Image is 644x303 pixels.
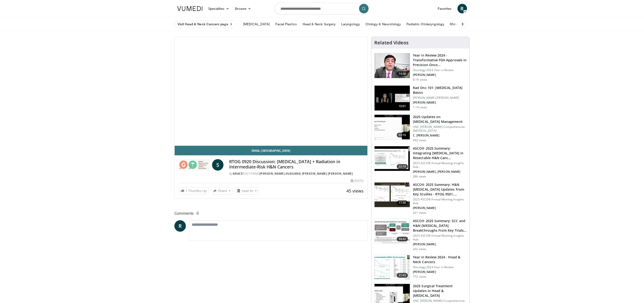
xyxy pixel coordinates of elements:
span: 45 views [346,188,364,194]
p: 286 views [413,175,426,178]
img: 7252e7b3-1b57-45cd-9037-c1da77b224bc.150x105_q85_crop-smart_upscale.jpg [375,183,410,207]
h3: ASCO® 2025 Summary: Integrating [MEDICAL_DATA] in Resectable H&N Canc… [413,146,467,160]
p: C. [PERSON_NAME] [413,134,467,137]
span: 31:45 [397,273,408,278]
span: 1 [185,188,187,193]
p: 202 views [413,247,426,251]
button: Save to [235,187,259,195]
span: 10:01 [397,104,408,109]
a: Laryngology [338,19,363,29]
h3: Year in Review 2024 - Transformative FDA Approvals in Precision Onco… [413,53,467,67]
a: Pediatric Otolaryngology [404,19,447,29]
a: [PERSON_NAME] [259,172,285,176]
p: Oncology 2024 Year in Review [413,265,467,269]
a: 17:30 ASCO® 2025 Summary: H&N [MEDICAL_DATA] Updates From Key Studies - RTOG 9501,… 2025 ASCO® An... [374,182,467,215]
a: [MEDICAL_DATA] [240,19,273,29]
a: 22:19 ASCO® 2025 Summary: Integrating [MEDICAL_DATA] in Resectable H&N Canc… 2025 ASCO® Annual Me... [374,146,467,178]
h4: RTOG 0920 Discussion: [MEDICAL_DATA] + Radiation in Intermediate-Risk H&N Cancers [229,159,364,169]
img: GRACE [178,159,210,171]
p: Oncology 2024 Year in Review [413,68,467,72]
p: 1.1K views [413,105,427,109]
a: Xuguang [PERSON_NAME] [285,172,327,176]
h4: Related Videos [374,40,409,46]
p: [PERSON_NAME] [413,101,467,104]
p: 2025 ASCO® Annual Meeting Insights Hub [413,234,467,241]
span: 34:42 [397,237,408,241]
img: aee802ce-c4cb-403d-b093-d98594b3404c.150x105_q85_crop-smart_upscale.jpg [375,86,410,110]
a: S [212,159,223,171]
a: Rhinology & Allergy [447,19,482,29]
a: Browse [232,4,254,13]
a: R [174,220,186,232]
h3: ASCO® 2025 Summary: H&N [MEDICAL_DATA] Updates From Key Studies - RTOG 9501,… [413,182,467,197]
p: 8.1K views [413,78,427,82]
div: By FEATURING , , [229,172,364,176]
h3: Year in Review 2024 - Head & Neck Cancers [413,255,467,264]
a: Favorites [435,4,455,13]
a: 10:01 Rad Onc 101: [MEDICAL_DATA] Basics [PERSON_NAME] [PERSON_NAME] [PERSON_NAME] 1.1K views [374,85,467,111]
p: UNC [PERSON_NAME] Comprehensive [MEDICAL_DATA] [413,125,467,133]
img: 59b31657-0fdf-4eb4-bc2c-b76a859f8026.150x105_q85_crop-smart_upscale.jpg [375,115,410,140]
a: 31:45 Year in Review 2024 - Head & Neck Cancers Oncology 2024 Year in Review [PERSON_NAME] 772 views [374,255,467,280]
p: [PERSON_NAME] [PERSON_NAME] [413,96,467,100]
p: [PERSON_NAME] [413,242,467,246]
p: 221 views [413,211,426,215]
img: 1eb24e41-0976-4a85-8370-3309beeabfe9.150x105_q85_crop-smart_upscale.jpg [375,219,410,244]
img: VuMedi Logo [177,6,203,11]
div: [DATE] [351,179,364,183]
input: Search topics, interventions [274,3,370,14]
p: [PERSON_NAME] [413,73,467,77]
a: 14:26 Year in Review 2024 - Transformative FDA Approvals in Precision Onco… Oncology 2024 Year in... [374,53,467,82]
span: 22:19 [397,164,408,169]
p: [PERSON_NAME] [413,206,467,210]
a: 1 Thumbs Up [178,187,209,194]
a: Visit Head & Neck Cancers page [174,20,236,28]
a: R [457,4,467,13]
img: ecb54fed-059e-4363-afea-f0d08f35b60b.150x105_q85_crop-smart_upscale.jpg [375,255,410,280]
p: [PERSON_NAME], [PERSON_NAME] [413,170,467,174]
p: 992 views [413,138,426,142]
h3: ASCO® 2025 Summary: SCC and H&N [MEDICAL_DATA] Breakthroughs From Key Trials… [413,219,467,233]
p: 772 views [413,275,426,279]
h3: Rad Onc 101: [MEDICAL_DATA] Basics [413,85,467,95]
span: 17:30 [397,200,408,205]
a: GRACE [233,172,243,176]
a: Specialties [205,4,232,13]
p: 2025 ASCO® Annual Meeting Insights Hub [413,198,467,205]
img: 6b668687-9898-4518-9951-025704d4bc20.150x105_q85_crop-smart_upscale.jpg [375,146,410,171]
a: Email [GEOGRAPHIC_DATA] [175,146,368,155]
img: 22cacae0-80e8-46c7-b946-25cff5e656fa.150x105_q85_crop-smart_upscale.jpg [375,53,410,78]
a: Facial Plastics [273,19,300,29]
p: 2025 ASCO® Annual Meeting Insights Hub [413,161,467,169]
a: Otology & Neurotology [363,19,404,29]
h3: 2025 Updates on [MEDICAL_DATA] Management [413,115,467,124]
button: Share [211,187,233,195]
h3: 2025 Surgical Treatment Updates in Head & [MEDICAL_DATA] [413,284,467,298]
a: 03:16 2025 Updates on [MEDICAL_DATA] Management UNC [PERSON_NAME] Comprehensive [MEDICAL_DATA] C.... [374,115,467,142]
a: [PERSON_NAME] [328,172,353,176]
span: Comments 0 [174,210,368,216]
video-js: Video Player [175,37,368,146]
span: 03:16 [397,133,408,137]
p: [PERSON_NAME] [413,270,467,274]
a: Head & Neck Surgery [300,19,338,29]
a: 34:42 ASCO® 2025 Summary: SCC and H&N [MEDICAL_DATA] Breakthroughs From Key Trials… 2025 ASCO® An... [374,219,467,251]
span: 14:26 [397,71,408,76]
